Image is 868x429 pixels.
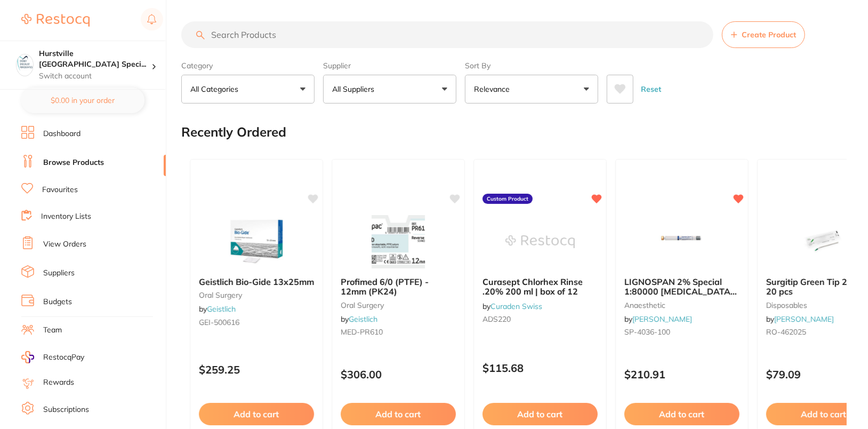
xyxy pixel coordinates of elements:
[742,30,796,39] span: Create Product
[199,318,314,327] small: GEI-500616
[43,239,86,250] a: View Orders
[43,352,84,363] span: RestocqPay
[465,61,598,70] label: Sort By
[43,325,62,336] a: Team
[624,403,740,425] button: Add to cart
[341,314,377,324] span: by
[43,268,75,279] a: Suppliers
[483,315,598,323] small: ADS220
[323,75,456,104] button: All Suppliers
[41,211,91,222] a: Inventory Lists
[789,215,858,268] img: Surgitip Green Tip 2.8mm 20 pcs
[43,377,74,388] a: Rewards
[21,88,144,113] button: $0.00 in your order
[647,215,717,268] img: LIGNOSPAN 2% Special 1:80000 adrenalin 2.2ml 2xBox 50 Blue
[491,301,542,311] a: Curaden Swiss
[181,21,713,48] input: Search Products
[39,49,151,69] h4: Hurstville Sydney Specialist Periodontics
[21,8,90,33] a: Restocq Logo
[364,215,433,268] img: Profimed 6/0 (PTFE) - 12mm (PK24)
[199,304,236,314] span: by
[632,314,692,324] a: [PERSON_NAME]
[199,363,314,376] p: $259.25
[341,368,456,380] p: $306.00
[199,291,314,299] small: oral surgery
[465,75,598,104] button: Relevance
[624,328,740,336] small: SP-4036-100
[21,351,84,363] a: RestocqPay
[774,314,834,324] a: [PERSON_NAME]
[483,301,542,311] span: by
[42,185,78,195] a: Favourites
[341,277,456,297] b: Profimed 6/0 (PTFE) - 12mm (PK24)
[624,368,740,380] p: $210.91
[483,362,598,374] p: $115.68
[483,403,598,425] button: Add to cart
[199,403,314,425] button: Add to cart
[722,21,805,48] button: Create Product
[207,304,236,314] a: Geistlich
[341,328,456,336] small: MED-PR610
[21,351,34,363] img: RestocqPay
[349,314,377,324] a: Geistlich
[39,71,151,82] p: Switch account
[181,75,315,104] button: All Categories
[43,297,72,307] a: Budgets
[323,61,456,70] label: Supplier
[181,61,315,70] label: Category
[190,84,243,94] p: All Categories
[17,54,33,71] img: Hurstville Sydney Specialist Periodontics
[199,277,314,287] b: Geistlich Bio-Gide 13x25mm
[505,215,575,268] img: Curasept Chlorhex Rinse .20% 200 ml | box of 12
[341,301,456,309] small: oral surgery
[624,301,740,309] small: anaesthetic
[766,314,834,324] span: by
[341,403,456,425] button: Add to cart
[624,314,692,324] span: by
[332,84,379,94] p: All Suppliers
[43,129,81,139] a: Dashboard
[43,157,104,168] a: Browse Products
[181,125,286,140] h2: Recently Ordered
[638,75,664,104] button: Reset
[483,194,533,204] label: Custom Product
[222,215,291,268] img: Geistlich Bio-Gide 13x25mm
[624,277,740,297] b: LIGNOSPAN 2% Special 1:80000 adrenalin 2.2ml 2xBox 50 Blue
[483,277,598,297] b: Curasept Chlorhex Rinse .20% 200 ml | box of 12
[21,14,90,27] img: Restocq Logo
[43,404,89,415] a: Subscriptions
[474,84,514,94] p: Relevance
